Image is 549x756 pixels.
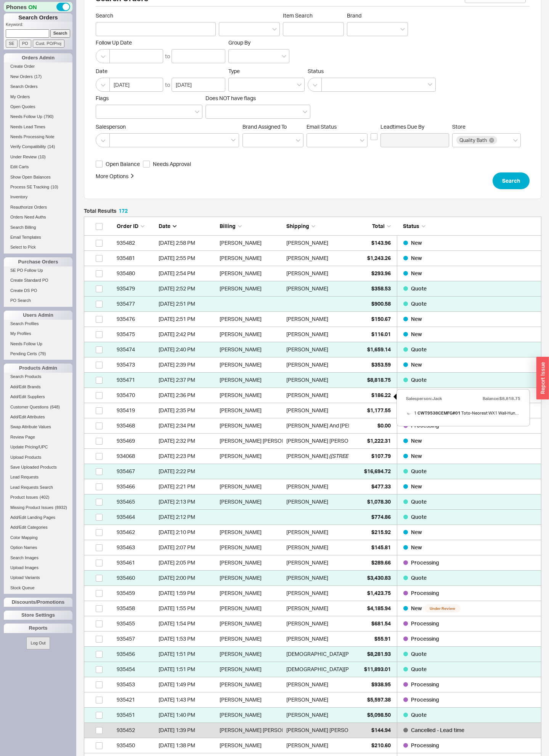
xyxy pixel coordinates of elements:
[117,403,155,418] div: 935419
[4,433,72,441] a: Review Page
[117,418,155,433] div: 935468
[286,479,328,494] div: [PERSON_NAME]
[286,222,349,230] div: Shipping
[4,153,72,161] a: Under Review(10)
[371,300,391,307] span: $900.58
[411,468,427,474] span: Quote
[220,266,283,281] div: [PERSON_NAME]
[296,139,300,142] svg: open menu
[159,223,170,229] span: Date
[286,266,328,281] div: [PERSON_NAME]
[4,514,72,522] a: Add/Edit Landing Pages
[286,601,328,616] div: [PERSON_NAME]
[4,297,72,305] a: PO Search
[84,449,541,464] a: 934068[DATE] 2:23 PM[PERSON_NAME][PERSON_NAME]([STREET_ADDRESS])$107.79New
[4,73,72,81] a: New Orders(17)
[4,83,72,91] a: Search Orders
[117,616,155,631] div: 935455
[38,155,46,159] span: ( 10 )
[4,350,72,358] a: Pending Certs(79)
[10,351,37,356] span: Pending Certs
[84,403,541,418] a: 935419[DATE] 2:35 PM[PERSON_NAME][PERSON_NAME]$1,177.55New Shipping to CMRANeeds Processing Note
[367,346,391,352] span: $1,659.14
[4,393,72,401] a: Add/Edit Suppliers
[4,243,72,251] a: Select to Pick
[159,281,216,296] div: 8/21/25 2:52 PM
[159,357,216,372] div: 8/21/25 2:39 PM
[210,107,215,116] input: Does NOT have flags
[84,236,541,251] a: 935482[DATE] 2:58 PM[PERSON_NAME][PERSON_NAME]$143.96New
[10,144,46,149] span: Verify Compatibility
[220,585,283,601] div: [PERSON_NAME]
[220,570,283,585] div: [PERSON_NAME]
[159,479,216,494] div: 8/21/25 2:21 PM
[367,605,391,611] span: $4,185.94
[220,235,283,250] div: [PERSON_NAME]
[367,376,391,383] span: $8,818.75
[367,255,391,261] span: $1,243.26
[117,479,155,494] div: 935466
[159,540,216,555] div: 8/21/25 2:07 PM
[159,327,216,342] div: 8/21/25 2:42 PM
[117,631,155,646] div: 935457
[220,281,283,296] div: [PERSON_NAME]
[84,525,541,540] a: 935462[DATE] 2:10 PM[PERSON_NAME][PERSON_NAME]$215.92New
[117,433,155,448] div: 935469
[371,529,391,535] span: $215.92
[4,203,72,211] a: Reauthorize Orders
[117,327,155,342] div: 935475
[371,483,391,490] span: $477.33
[286,570,328,585] div: [PERSON_NAME]
[44,114,54,119] span: ( 790 )
[220,372,283,388] div: [PERSON_NAME]
[286,631,328,646] div: [PERSON_NAME]
[367,407,391,413] span: $1,177.55
[411,453,422,459] span: New
[459,137,487,143] span: Quality Bath
[84,586,541,601] a: 935459[DATE] 1:59 PM[PERSON_NAME][PERSON_NAME]$1,423.75Processing
[286,311,328,327] div: [PERSON_NAME]
[159,448,216,464] div: 8/21/25 2:23 PM
[4,473,72,481] a: Lead Requests
[371,392,391,398] span: $186.22
[411,483,422,490] span: New
[159,372,216,388] div: 8/21/25 2:37 PM
[4,276,72,284] a: Create Standard PO
[84,479,541,494] a: 935466[DATE] 2:21 PM[PERSON_NAME][PERSON_NAME]$477.33New
[220,631,283,646] div: [PERSON_NAME]
[220,448,283,464] div: [PERSON_NAME]
[4,143,72,151] a: Verify Compatibility(14)
[367,437,391,444] span: $1,222.31
[371,270,391,276] span: $293.96
[371,559,391,566] span: $289.66
[374,635,391,642] span: $55.91
[117,296,155,311] div: 935477
[367,590,391,596] span: $1,423.75
[84,647,541,662] a: 935456[DATE] 1:51 PM[PERSON_NAME][DEMOGRAPHIC_DATA][PERSON_NAME]$8,281.93Quote
[411,300,427,307] span: Quote
[50,29,71,37] input: Search
[286,223,309,229] span: Shipping
[117,372,155,388] div: 935471
[4,534,72,542] a: Color Mapping
[117,509,155,525] div: 935464
[84,327,541,342] a: 935475[DATE] 2:42 PM[PERSON_NAME][PERSON_NAME]$116.01New
[159,525,216,540] div: 8/21/25 2:10 PM
[4,62,72,70] a: Create Order
[351,25,356,33] input: Brand
[406,411,412,416] img: Neorest_zj71jl
[4,193,72,201] a: Inventory
[4,564,72,572] a: Upload Images
[286,250,328,266] div: [PERSON_NAME]
[371,239,391,246] span: $143.96
[84,494,541,510] a: 935465[DATE] 2:13 PM[PERSON_NAME][PERSON_NAME]$1,078.30Quote
[159,266,216,281] div: 8/21/25 2:54 PM
[286,418,392,433] div: [PERSON_NAME] And [PERSON_NAME] Gut
[84,251,541,266] a: 935481[DATE] 2:55 PM[PERSON_NAME][PERSON_NAME]$1,243.26New
[371,620,391,627] span: $681.54
[411,270,422,276] span: New
[84,312,541,327] a: 935476[DATE] 2:51 PM[PERSON_NAME][PERSON_NAME]$150.67New
[220,418,283,433] div: [PERSON_NAME]
[329,448,381,464] span: ( [STREET_ADDRESS] )
[117,464,155,479] div: 935467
